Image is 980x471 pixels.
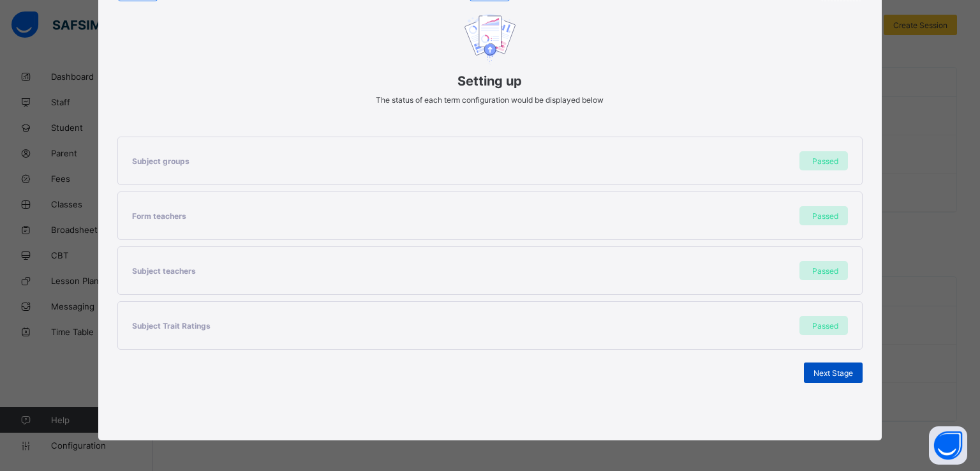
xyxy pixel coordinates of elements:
[117,73,863,89] span: Setting up
[464,14,516,65] img: document upload image
[132,211,186,221] span: Form teachers
[132,321,211,331] span: Subject Trait Ratings
[132,266,196,276] span: Subject teachers
[376,95,604,105] span: The status of each term configuration would be displayed below
[929,426,967,465] button: Open asap
[812,156,838,166] span: Passed
[812,321,838,331] span: Passed
[812,211,838,221] span: Passed
[812,266,838,276] span: Passed
[132,156,189,166] span: Subject groups
[813,368,853,378] span: Next Stage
